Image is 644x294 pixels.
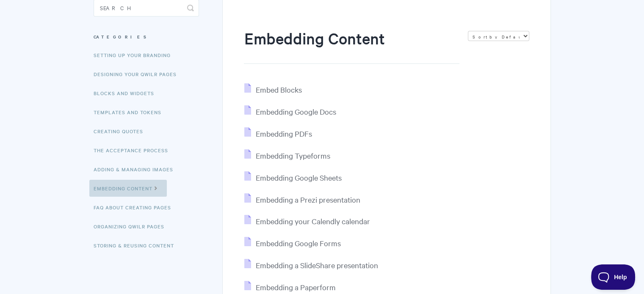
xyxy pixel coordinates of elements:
[468,31,529,41] select: Page reloads on selection
[94,218,171,235] a: Organizing Qwilr Pages
[255,129,312,138] span: Embedding PDFs
[244,173,341,182] a: Embedding Google Sheets
[244,85,301,94] a: Embed Blocks
[94,47,177,63] a: Setting up your Branding
[244,260,378,270] a: Embedding a SlideShare presentation
[94,161,180,178] a: Adding & Managing Images
[94,66,183,82] a: Designing Your Qwilr Pages
[94,104,168,121] a: Templates and Tokens
[591,264,636,290] iframe: Toggle Customer Support
[244,129,312,138] a: Embedding PDFs
[94,29,199,44] h3: Categories
[255,282,335,292] span: Embedding a Paperform
[244,282,335,292] a: Embedding a Paperform
[255,238,340,248] span: Embedding Google Forms
[255,151,330,160] span: Embedding Typeforms
[255,260,378,270] span: Embedding a SlideShare presentation
[244,151,330,160] a: Embedding Typeforms
[244,216,370,226] a: Embedding your Calendly calendar
[244,195,360,204] a: Embedding a Prezi presentation
[94,237,180,254] a: Storing & Reusing Content
[94,123,149,140] a: Creating Quotes
[94,142,174,159] a: The Acceptance Process
[255,85,301,94] span: Embed Blocks
[244,238,340,248] a: Embedding Google Forms
[89,180,167,197] a: Embedding Content
[244,27,459,64] h1: Embedding Content
[255,216,370,226] span: Embedding your Calendly calendar
[255,107,336,116] span: Embedding Google Docs
[94,85,160,102] a: Blocks and Widgets
[255,195,360,204] span: Embedding a Prezi presentation
[244,107,336,116] a: Embedding Google Docs
[94,199,177,216] a: FAQ About Creating Pages
[255,173,341,182] span: Embedding Google Sheets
